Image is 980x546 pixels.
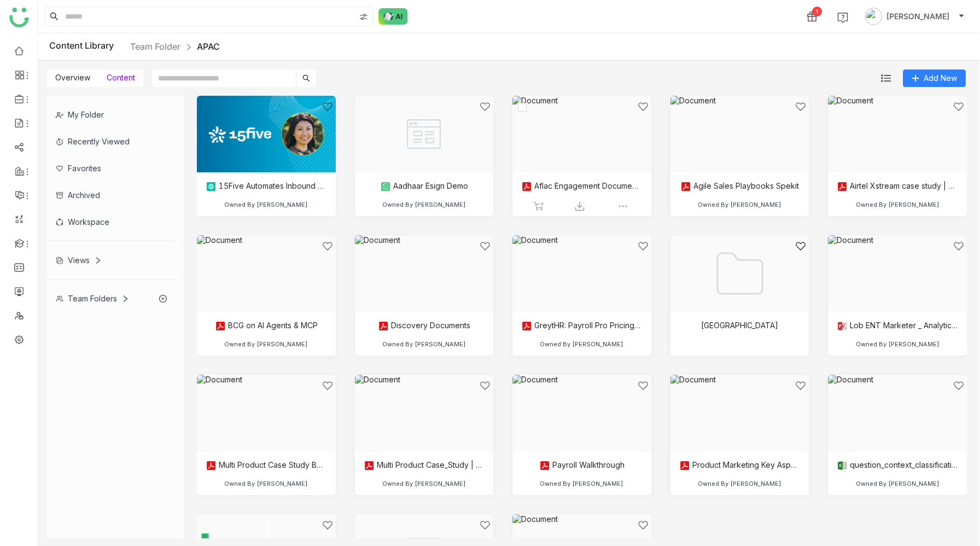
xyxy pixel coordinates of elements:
[837,181,958,192] div: Airtel Xstream case study | genepoint
[670,96,809,172] img: Document
[837,321,848,332] img: pptx.svg
[9,8,29,27] img: logo
[881,73,891,83] img: list.svg
[355,235,494,312] img: Document
[364,460,375,471] img: pdf.svg
[540,340,623,348] div: Owned By [PERSON_NAME]
[837,181,848,192] img: pdf.svg
[924,72,957,84] span: Add New
[364,460,485,471] div: Multi Product Case_Study | Cherry Blow Dry Bar
[521,321,643,332] div: GreytHR: Payroll Pro Pricing and Features
[903,69,966,87] button: Add New
[224,201,308,208] div: Owned By [PERSON_NAME]
[47,128,176,155] div: Recently Viewed
[197,375,336,451] img: Document
[837,460,848,471] img: xlsx.svg
[47,208,176,235] div: Workspace
[378,321,389,332] img: pdf.svg
[49,40,220,54] div: Content Library
[47,155,176,182] div: Favorites
[206,460,217,471] img: pdf.svg
[539,460,550,471] img: pdf.svg
[812,7,822,16] div: 1
[47,101,176,128] div: My Folder
[856,201,940,208] div: Owned By [PERSON_NAME]
[862,8,967,25] button: [PERSON_NAME]
[679,460,690,471] img: pdf.svg
[206,460,327,471] div: Multi Product Case Study By Massage Envy
[355,375,494,451] img: Document
[378,321,470,332] div: Discovery Documents
[47,182,176,208] div: Archived
[382,340,466,348] div: Owned By [PERSON_NAME]
[130,41,180,52] a: Team Folder
[107,73,135,82] span: Content
[837,12,848,23] img: help.svg
[197,41,220,52] a: APAC
[521,321,532,332] img: pdf.svg
[837,460,958,471] div: question_context_classification_dataset
[512,96,651,172] img: Document
[197,235,336,312] img: Document
[56,294,129,303] div: Team Folders
[206,181,217,192] img: article.svg
[856,340,940,348] div: Owned By [PERSON_NAME]
[355,96,494,172] img: Paper
[55,73,90,82] span: Overview
[540,480,623,487] div: Owned By [PERSON_NAME]
[359,13,368,21] img: search-type.svg
[679,460,801,471] div: Product Marketing Key Aspects Important
[856,480,940,487] div: Owned By [PERSON_NAME]
[680,181,691,192] img: pdf.svg
[680,181,799,192] div: Agile Sales Playbooks Spekit
[215,321,318,332] div: BCG on AI Agents & MCP
[886,10,949,22] span: [PERSON_NAME]
[670,375,809,451] img: Document
[215,321,226,332] img: pdf.svg
[701,321,778,330] div: [GEOGRAPHIC_DATA]
[539,460,625,471] div: Payroll Walkthrough
[828,96,967,172] img: Document
[512,375,651,451] img: Document
[837,321,958,332] div: Lob ENT Marketer _ Analytical Persona _ Marketing Analytics [PERSON_NAME] edit Sales Manager
[533,201,544,212] img: add_to_share_grey.svg
[828,375,967,451] img: Document
[574,201,585,212] img: download.svg
[382,201,466,208] div: Owned By [PERSON_NAME]
[224,340,308,348] div: Owned By [PERSON_NAME]
[617,201,628,212] img: more-options.svg
[380,181,468,192] div: Aadhaar Esign Demo
[865,8,882,25] img: avatar
[378,8,408,25] img: ask-buddy-normal.svg
[512,235,651,312] img: Document
[828,235,967,312] img: Document
[380,181,391,192] img: paper.svg
[698,480,781,487] div: Owned By [PERSON_NAME]
[224,480,308,487] div: Owned By [PERSON_NAME]
[206,181,327,192] div: 15Five Automates Inbound Lead Routing Using LeanData
[698,201,781,208] div: Owned By [PERSON_NAME]
[382,480,466,487] div: Owned By [PERSON_NAME]
[56,255,102,265] div: Views
[713,246,767,301] img: Folder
